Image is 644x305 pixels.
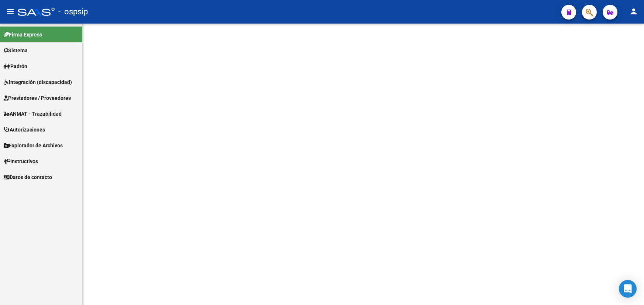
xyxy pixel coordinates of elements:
[4,62,27,70] span: Padrón
[4,126,45,134] span: Autorizaciones
[6,7,15,16] mat-icon: menu
[4,173,52,181] span: Datos de contacto
[4,78,72,86] span: Integración (discapacidad)
[629,7,638,16] mat-icon: person
[4,110,62,118] span: ANMAT - Trazabilidad
[4,94,71,102] span: Prestadores / Proveedores
[4,157,38,165] span: Instructivos
[619,280,637,298] div: Open Intercom Messenger
[4,141,63,150] span: Explorador de Archivos
[58,4,88,20] span: - ospsip
[4,31,42,39] span: Firma Express
[4,46,28,55] span: Sistema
